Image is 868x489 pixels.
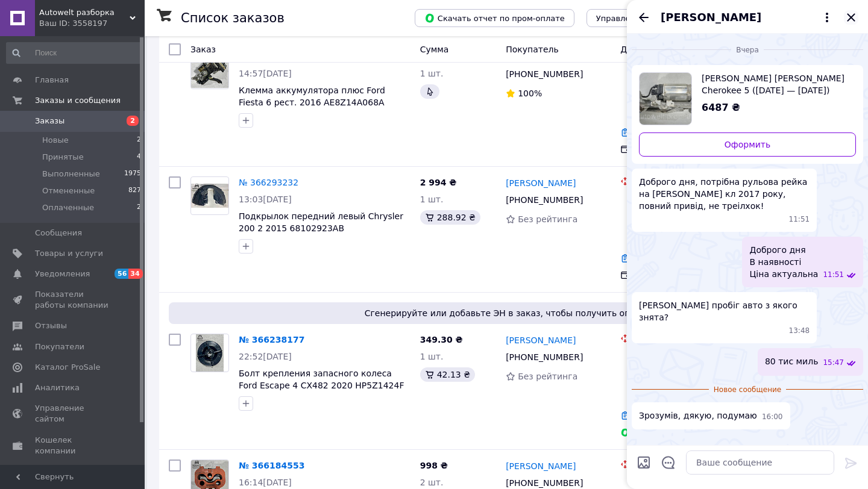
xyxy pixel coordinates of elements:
[239,478,292,487] span: 16:14[DATE]
[35,95,121,106] span: Заказы и сообщения
[637,10,651,25] button: Назад
[191,52,228,89] img: Фото товару
[239,211,403,233] a: Подкрылок передний левый Chrysler 200 2 2015 68102923AB
[35,320,67,331] span: Отзывы
[42,152,84,163] span: Принятые
[196,334,224,372] img: Фото товару
[661,10,761,25] span: [PERSON_NAME]
[174,307,841,319] span: Сгенерируйте или добавьте ЭН в заказ, чтобы получить оплату
[420,69,444,78] span: 1 шт.
[420,335,463,344] span: 349.30 ₴
[42,135,69,146] span: Новые
[42,185,95,196] span: Отмененные
[789,326,810,336] span: 13:48 11.10.2025
[639,299,810,323] span: [PERSON_NAME] пробіг авто з якого знята?
[620,45,704,54] span: Доставка и оплата
[639,72,856,125] a: Посмотреть товар
[35,269,90,279] span: Уведомления
[42,202,94,213] span: Оплаченные
[789,214,810,225] span: 11:51 11.10.2025
[702,72,846,96] span: [PERSON_NAME] [PERSON_NAME] Cherokee 5 ([DATE] — [DATE]) 5154454AH
[239,86,385,107] a: Клемма аккумулятора плюс Ford Fiesta 6 рест. 2016 AE8Z14A068A
[42,169,100,179] span: Выполненные
[239,178,298,187] a: № 366293232
[39,18,145,29] div: Ваш ID: 3558197
[639,410,757,422] span: Зрозумів, дякую, подумаю
[124,169,141,179] span: 1975
[137,135,141,146] span: 2
[844,10,858,25] button: Закрыть
[424,13,565,23] span: Скачать отчет по пром-оплате
[128,185,141,196] span: 827
[420,461,448,470] span: 998 ₴
[823,358,844,368] span: 15:47 11.10.2025
[239,69,292,78] span: 14:57[DATE]
[762,412,783,422] span: 16:00 11.10.2025
[506,45,559,54] span: Покупатель
[518,89,542,98] span: 100%
[35,228,82,238] span: Сообщения
[506,177,576,189] a: [PERSON_NAME]
[190,51,229,89] a: Фото товару
[420,195,444,204] span: 1 шт.
[6,42,142,64] input: Поиск
[639,132,856,157] a: Оформить
[35,116,64,126] span: Заказы
[127,116,139,126] span: 2
[823,270,844,280] span: 11:51 11.10.2025
[415,9,574,27] button: Скачать отчет по пром-оплате
[587,9,700,27] button: Управление статусами
[128,269,142,279] span: 34
[506,460,576,472] a: [PERSON_NAME]
[420,478,444,487] span: 2 шт.
[503,66,585,83] div: [PHONE_NUMBER]
[661,10,834,25] button: [PERSON_NAME]
[39,7,130,18] span: Autowelt разборка
[420,45,449,54] span: Сумма
[702,102,740,113] span: 6487 ₴
[420,352,444,361] span: 1 шт.
[765,355,819,368] span: 80 тис миль
[35,289,112,311] span: Показатели работы компании
[709,385,786,395] span: Новое сообщение
[506,334,576,346] a: [PERSON_NAME]
[632,43,863,55] div: 11.10.2025
[420,367,475,382] div: 42.13 ₴
[503,349,585,366] div: [PHONE_NUMBER]
[190,45,216,54] span: Заказ
[239,195,292,204] span: 13:03[DATE]
[239,369,404,390] a: Болт крепления запасного колеса Ford Escape 4 CX482 2020 HP5Z1424F
[518,372,577,381] span: Без рейтинга
[35,248,103,259] span: Товары и услуги
[181,11,285,25] h1: Список заказов
[239,461,304,470] a: № 366184553
[518,214,577,224] span: Без рейтинга
[731,45,764,55] span: Вчера
[749,244,818,280] span: Доброго дня В наявності Ціна актуальна
[661,455,676,470] button: Открыть шаблоны ответов
[503,192,585,208] div: [PHONE_NUMBER]
[639,176,810,212] span: Доброго дня, потрібна рульова рейка на [PERSON_NAME] кл 2017 року, повний привід, не треілхок!
[137,152,141,163] span: 4
[191,184,228,208] img: Фото товару
[35,382,80,393] span: Аналитика
[596,14,691,23] span: Управление статусами
[35,362,100,373] span: Каталог ProSale
[640,73,691,125] img: 4626681728_w640_h640_rulevaya-rejka-jeep.jpg
[35,435,112,456] span: Кошелек компании
[35,341,84,352] span: Покупатели
[137,202,141,213] span: 2
[35,403,112,425] span: Управление сайтом
[35,75,69,86] span: Главная
[115,269,128,279] span: 56
[239,352,292,361] span: 22:52[DATE]
[420,210,480,225] div: 288.92 ₴
[239,335,304,344] a: № 366238177
[190,334,229,372] a: Фото товару
[420,178,457,187] span: 2 994 ₴
[190,176,229,215] a: Фото товару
